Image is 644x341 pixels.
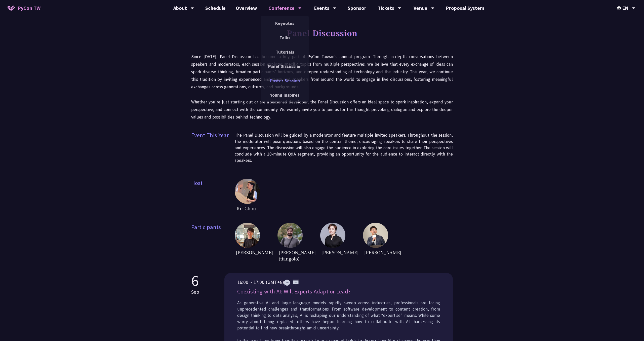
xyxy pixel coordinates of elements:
img: Home icon of PyCon TW 2025 [8,6,15,11]
img: DongheeNa.093fe47.jpeg [235,223,260,248]
p: 16:00 ~ 17:00 (GMT+8) [237,278,440,286]
img: Kir Chou [235,179,260,204]
span: Participants [191,223,235,263]
img: YCChen.e5e7a43.jpg [363,223,388,248]
img: ENEN.5a408d1.svg [284,280,299,286]
a: Tutorials [261,46,309,58]
a: Keynotes [261,17,309,29]
a: Talks [261,32,309,44]
p: The Panel Discussion will be guided by a moderator and feature multiple invited speakers. Through... [235,132,453,164]
p: Coexisting with AI: Will Experts Adapt or Lead? [237,287,440,296]
p: Sep [191,288,199,296]
p: 6 [191,273,199,288]
a: PyCon TW [3,2,46,14]
span: Host [191,179,235,213]
img: TicaLin.61491bf.png [320,223,345,248]
span: Kir Chou [235,204,257,213]
img: Sebasti%C3%A1nRam%C3%ADrez.1365658.jpeg [277,223,303,248]
a: Poster Session [261,75,309,87]
a: Panel Discussion [261,60,309,72]
span: [PERSON_NAME] (tiangolo) [277,248,300,263]
span: [PERSON_NAME] [320,248,343,257]
span: PyCon TW [18,4,41,12]
a: Young Inspires [261,89,309,101]
p: Since [DATE], Panel Discussion has become a key part of PyCon Taiwan's annual program. Through in... [191,53,453,121]
span: [PERSON_NAME] [235,248,257,257]
span: Event This Year [191,131,235,169]
h1: Panel Discussion [287,25,357,40]
img: Locale Icon [617,6,622,10]
span: [PERSON_NAME] [363,248,386,257]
